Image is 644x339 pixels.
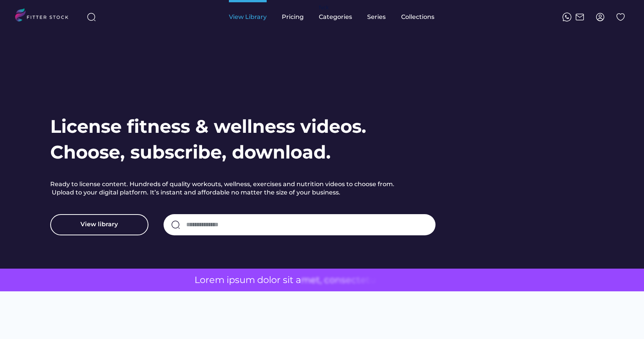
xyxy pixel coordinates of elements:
[257,274,263,286] span: d
[195,274,200,286] span: L
[324,274,329,286] span: c
[235,274,239,286] span: s
[310,274,316,286] span: e
[346,274,351,286] span: e
[360,274,366,286] span: e
[263,274,269,286] span: o
[200,274,205,286] span: o
[283,274,287,286] span: s
[335,274,341,286] span: n
[301,274,310,286] span: m
[319,13,352,21] div: Categories
[357,274,360,286] span: t
[215,274,224,286] span: m
[575,12,584,22] img: Frame%2051.svg
[616,12,625,22] img: Group%201000002324%20%282%29.svg
[341,274,346,286] span: s
[290,274,293,286] span: t
[319,4,329,11] div: fvck
[282,13,304,21] div: Pricing
[329,274,335,286] span: o
[229,274,235,286] span: p
[15,8,75,24] img: LOGO.svg
[367,13,386,21] div: Series
[401,13,434,21] div: Collections
[316,274,320,286] span: t
[271,274,277,286] span: o
[87,12,96,22] img: search-normal%203.svg
[287,274,290,286] span: i
[320,274,322,286] span: ,
[50,214,148,235] button: View library
[229,13,267,21] div: View Library
[269,274,271,286] span: l
[596,12,605,22] img: profile-circle.svg
[205,274,209,286] span: r
[246,274,255,286] span: m
[227,274,229,286] span: i
[239,274,246,286] span: u
[209,274,215,286] span: e
[50,114,372,165] h1: License fitness & wellness videos. Choose, subscribe, download.
[296,274,301,286] span: a
[277,274,281,286] span: r
[366,274,370,286] span: t
[351,274,357,286] span: c
[370,274,376,286] span: u
[50,180,413,199] h2: Ready to license content. Hundreds of quality workouts, wellness, exercises and nutrition videos ...
[171,220,180,229] img: search-normal.svg
[562,12,571,22] img: meteor-icons_whatsapp%20%281%29.svg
